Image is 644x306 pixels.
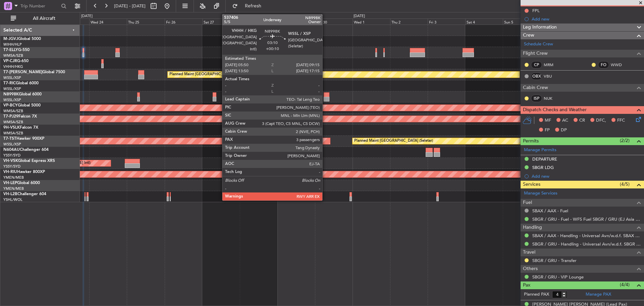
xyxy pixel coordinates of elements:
a: YSHL/WOL [3,197,22,202]
div: FO [598,61,609,69]
a: SBAX / AAX - Handling - Universal Avn/w.d.f. SBAX / AAX [532,233,641,238]
div: Thu 2 [390,18,428,25]
a: WSSL/XSP [3,142,21,147]
a: WMSA/SZB [3,108,23,114]
a: WSSL/XSP [3,75,21,80]
a: Schedule Crew [524,41,553,48]
a: VHHH/HKG [3,64,23,69]
a: SBGR / GRU - VIP Lounge [532,274,584,280]
span: (2/2) [620,137,630,144]
a: SBAX / AAX - Fuel [532,208,568,214]
div: Mon 29 [277,18,315,25]
span: Flight Crew [523,50,548,57]
span: All Aircraft [17,16,71,21]
a: WSSL/XSP [3,86,21,91]
span: (4/5) [620,181,630,188]
span: AC [562,117,568,124]
span: Fuel [523,199,532,207]
div: Tue 30 [315,18,353,25]
a: WSSL/XSP [3,97,21,102]
div: Planned Maint [GEOGRAPHIC_DATA] (Seletar) [169,70,248,80]
div: Add new [532,16,641,22]
div: Planned Maint [GEOGRAPHIC_DATA] (Seletar) [354,136,433,146]
span: VP-CJR [3,59,17,63]
a: WWD [611,62,626,68]
a: SBGR / GRU - Transfer [532,258,577,263]
span: T7-[PERSON_NAME] [3,70,42,74]
a: T7-PJ29Falcon 7X [3,115,37,119]
a: N604AUChallenger 604 [3,148,49,152]
span: (4/4) [620,281,630,288]
span: 9H-VSLK [3,126,20,130]
div: [DATE] [354,13,365,19]
span: [DATE] - [DATE] [114,3,146,9]
a: T7-ELLYG-550 [3,48,30,52]
span: VP-BCY [3,103,18,107]
a: MRM [544,62,559,68]
div: Sat 27 [202,18,240,25]
a: Manage Permits [524,147,556,154]
a: T7-TSTHawker 900XP [3,137,44,141]
a: WMSA/SZB [3,53,23,58]
a: VH-LEPGlobal 6000 [3,181,40,185]
span: FFC [617,117,625,124]
span: Travel [523,249,535,256]
span: CR [579,117,585,124]
a: N8998KGlobal 6000 [3,92,42,96]
span: Dispatch Checks and Weather [523,106,587,114]
span: T7-PJ29 [3,115,18,119]
span: Refresh [239,4,267,8]
a: 9H-VSLKFalcon 7X [3,126,38,130]
a: WMSA/SZB [3,131,23,136]
button: All Aircraft [7,13,73,24]
span: Leg Information [523,24,557,31]
span: VH-LEP [3,181,17,185]
span: T7-RIC [3,81,16,85]
div: FPL [532,8,540,13]
a: NUK [544,95,559,101]
div: Wed 1 [353,18,390,25]
div: Sat 4 [465,18,503,25]
span: Cabin Crew [523,84,548,92]
button: Refresh [229,1,269,11]
span: VH-RIU [3,170,17,174]
span: VH-VSK [3,159,18,163]
a: M-JGVJGlobal 5000 [3,37,41,41]
a: T7-[PERSON_NAME]Global 7500 [3,70,65,74]
span: VH-L2B [3,192,17,196]
a: VP-CJRG-650 [3,59,29,63]
span: Services [523,181,540,188]
a: Manage PAX [586,291,611,298]
span: DP [561,127,567,134]
div: OBX [531,73,542,80]
span: Crew [523,32,534,39]
a: Manage Services [524,190,557,197]
span: T7-ELLY [3,48,18,52]
div: Sun 28 [240,18,277,25]
a: T7-RICGlobal 6000 [3,81,39,85]
input: Trip Number [20,1,59,11]
a: VP-BCYGlobal 5000 [3,103,41,107]
span: N8998K [3,92,19,96]
a: WIHH/HLP [3,42,22,47]
div: Add new [532,173,641,179]
a: VH-VSKGlobal Express XRS [3,159,55,163]
a: VH-L2BChallenger 604 [3,192,46,196]
div: DEPARTURE [532,156,557,162]
label: Planned PAX [524,291,549,298]
a: SBGR / GRU - Fuel - WFS Fuel SBGR / GRU (EJ Asia Only) [532,216,641,222]
div: CP [531,61,542,69]
a: YMEN/MEB [3,175,24,180]
span: Permits [523,137,539,145]
div: ISP [531,95,542,102]
div: SBGR LDG [532,165,554,170]
a: SBGR / GRU - Handling - Universal Avn/w.d.f. SBGR / GRU [532,241,641,247]
span: Handling [523,224,542,231]
div: [DATE] [81,13,93,19]
a: YMEN/MEB [3,186,24,191]
a: VH-RIUHawker 800XP [3,170,45,174]
a: VBU [544,73,559,79]
span: Others [523,265,538,273]
span: MF [545,117,551,124]
span: T7-TST [3,137,16,141]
